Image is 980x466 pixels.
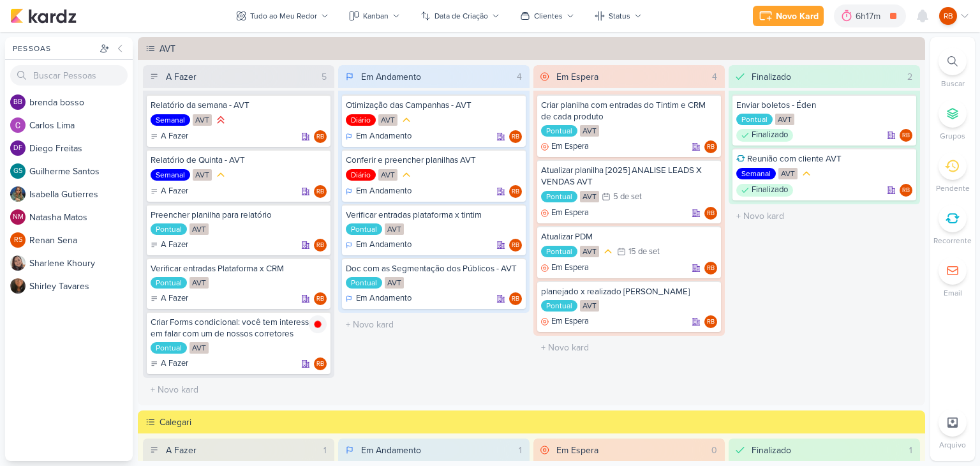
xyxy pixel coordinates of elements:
[580,300,599,312] div: AVT
[707,266,715,272] p: RB
[314,239,327,252] div: Responsável: Rogerio Bispo
[189,342,209,354] div: AVT
[541,231,717,243] div: Atualizar PDM
[736,129,793,142] div: Finalizado
[29,119,133,132] div: C a r l o s L i m a
[541,246,577,257] div: Pontual
[736,153,912,165] div: Reunião com cliente AVT
[316,243,324,249] p: RB
[512,189,519,195] p: RB
[151,100,327,111] div: Relatório da semana - AVT
[900,129,912,142] div: Rogerio Bispo
[706,444,722,457] div: 0
[707,319,715,326] p: RB
[900,184,912,197] div: Rogerio Bispo
[341,315,527,334] input: + Novo kard
[151,239,188,252] div: A Fazer
[151,342,187,354] div: Pontual
[628,248,660,256] div: 15 de set
[509,185,522,198] div: Rogerio Bispo
[10,140,26,156] div: Diego Freitas
[10,186,26,202] img: Isabella Gutierres
[10,8,77,24] img: kardz.app
[939,7,957,25] div: Rogerio Bispo
[385,223,404,235] div: AVT
[541,140,589,153] div: Em Espera
[309,315,327,333] img: tracking
[10,255,26,271] img: Sharlene Khoury
[541,300,577,312] div: Pontual
[541,207,589,220] div: Em Espera
[10,43,97,54] div: Pessoas
[580,191,599,202] div: AVT
[346,169,376,181] div: Diário
[316,361,324,368] p: RB
[509,292,522,305] div: Responsável: Rogerio Bispo
[314,357,327,370] div: Rogerio Bispo
[400,169,413,181] div: Prioridade Média
[316,296,324,303] p: RB
[189,277,209,289] div: AVT
[541,125,577,137] div: Pontual
[10,278,26,294] img: Shirley Tavares
[707,144,715,151] p: RB
[900,129,912,142] div: Responsável: Rogerio Bispo
[541,315,589,328] div: Em Espera
[161,357,188,370] p: A Fazer
[316,134,324,140] p: RB
[512,243,519,249] p: RB
[509,130,522,143] div: Rogerio Bispo
[731,207,917,225] input: + Novo kard
[514,444,527,457] div: 1
[361,70,421,84] div: Em Andamento
[541,165,717,188] div: Atualizar planilha [2025] ANALISE LEADS X VENDAS AVT
[10,209,26,225] div: Natasha Matos
[151,263,327,274] div: Verificar entradas Plataforma x CRM
[346,239,412,252] div: Em Andamento
[936,183,970,194] p: Pendente
[551,315,589,328] p: Em Espera
[161,292,188,305] p: A Fazer
[214,169,227,181] div: Prioridade Média
[704,262,717,274] div: Rogerio Bispo
[541,191,577,202] div: Pontual
[161,130,188,143] p: A Fazer
[14,237,22,244] p: RS
[736,100,912,111] div: Enviar boletos - Éden
[314,239,327,252] div: Rogerio Bispo
[13,145,22,152] p: DF
[166,70,197,84] div: A Fazer
[346,130,412,143] div: Em Andamento
[902,70,917,84] div: 2
[29,257,133,270] div: S h a r l e n e K h o u r y
[939,439,966,451] p: Arquivo
[10,65,128,86] input: Buscar Pessoas
[580,246,599,257] div: AVT
[944,10,953,22] p: RB
[151,223,187,235] div: Pontual
[356,130,412,143] p: Em Andamento
[378,114,397,126] div: AVT
[314,185,327,198] div: Rogerio Bispo
[346,154,522,166] div: Conferir e preencher planilhas AVT
[930,47,975,89] li: Ctrl + F
[10,94,26,110] div: brenda bosso
[10,117,26,133] img: Carlos Lima
[151,154,327,166] div: Relatório de Quinta - AVT
[151,317,327,340] div: Criar Forms condicional: você tem interesse em falar com um de nossos corretores
[551,140,589,153] p: Em Espera
[512,70,527,84] div: 4
[509,239,522,252] div: Responsável: Rogerio Bispo
[904,444,917,457] div: 1
[900,184,912,197] div: Responsável: Rogerio Bispo
[512,134,519,140] p: RB
[160,42,921,56] div: AVT
[704,140,717,153] div: Responsável: Rogerio Bispo
[10,232,26,248] div: Renan Sena
[346,100,522,111] div: Otimização das Campanhas - AVT
[314,185,327,198] div: Responsável: Rogerio Bispo
[356,292,412,305] p: Em Andamento
[314,292,327,305] div: Rogerio Bispo
[166,444,197,457] div: A Fazer
[378,169,397,181] div: AVT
